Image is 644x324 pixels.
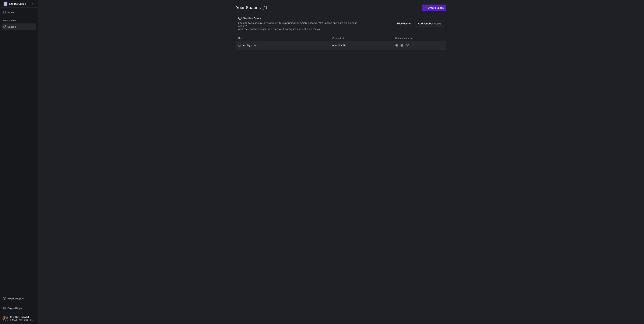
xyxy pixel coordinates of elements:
img: https://storage.googleapis.com/y42-prod-data-exchange/images/7e7RzXvUWcEhWhf8BYUbRCghczaQk4zBh2Nv... [2,315,9,322]
button: Add Sandbox Space [416,20,444,27]
span: Org settings [7,307,22,310]
span: Name [238,37,244,40]
span: Spaces [7,25,16,28]
span: [EMAIL_ADDRESS][PERSON_NAME][DOMAIN_NAME] [10,319,35,321]
span: Your Spaces [236,5,261,11]
button: Org settings [2,305,36,311]
span: Help & support [7,297,24,300]
span: ecoligo [243,44,252,47]
a: Org settings [2,307,36,310]
a: Create Space [422,5,446,11]
span: Create Space [428,6,444,9]
span: Ecoligo GmbH [9,2,26,5]
span: Sandbox Space [243,17,261,20]
button: Hide banner [395,20,414,27]
div: Press SPACE to select this row. [236,41,446,51]
button: Inbox [2,9,36,16]
div: Workstation [2,18,36,23]
button: https://storage.googleapis.com/y42-prod-data-exchange/images/7e7RzXvUWcEhWhf8BYUbRCghczaQk4zBh2Nv... [2,315,36,322]
a: Spaces [2,23,36,30]
button: Help& support [2,295,36,302]
span: [PERSON_NAME] [10,316,35,318]
span: Inbox [7,11,14,14]
span: (1) [262,5,267,11]
div: Looking for a secure environment to experiment or simply observe Y42 Spaces and data pipelines in... [238,21,365,30]
span: over [DATE] [332,44,347,47]
span: Connected services [395,37,416,40]
span: Created [332,37,341,40]
span: Add Sandbox Space [418,22,441,25]
div: EG [4,2,7,6]
span: Hide banner [397,22,412,25]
